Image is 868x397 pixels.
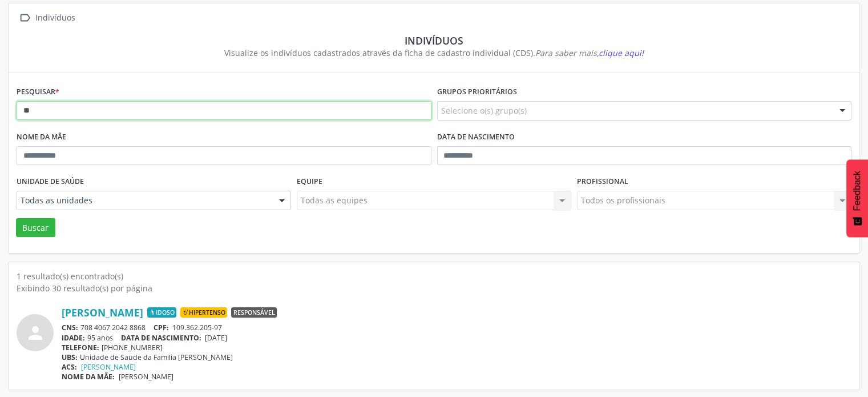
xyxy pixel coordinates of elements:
span: Hipertenso [180,307,227,318]
label: Nome da mãe [17,129,66,146]
span: ACS: [62,362,77,372]
div: Exibindo 30 resultado(s) por página [17,282,851,294]
a: [PERSON_NAME] [81,362,136,372]
label: Profissional [577,173,628,191]
div: 708 4067 2042 8868 [62,323,851,332]
span: Idoso [147,307,176,318]
label: Equipe [297,173,322,191]
span: [DATE] [205,333,227,343]
span: CNS: [62,323,78,332]
span: IDADE: [62,333,85,343]
i: person [25,323,46,343]
div: 95 anos [62,333,851,343]
span: 109.362.205-97 [172,323,222,332]
span: [PERSON_NAME] [119,372,173,382]
i: Para saber mais, [535,47,644,58]
label: Unidade de saúde [17,173,84,191]
button: Feedback - Mostrar pesquisa [846,159,868,237]
div: [PHONE_NUMBER] [62,343,851,352]
span: Responsável [231,307,277,318]
span: Feedback [852,171,862,211]
a:  Indivíduos [17,10,77,26]
span: DATA DE NASCIMENTO: [121,333,201,343]
span: TELEFONE: [62,343,99,352]
span: UBS: [62,352,78,362]
div: Indivíduos [33,10,77,26]
button: Buscar [16,218,55,238]
label: Grupos prioritários [437,83,517,101]
label: Data de nascimento [437,129,515,146]
div: Visualize os indivíduos cadastrados através da ficha de cadastro individual (CDS). [25,47,843,59]
div: Indivíduos [25,34,843,47]
span: clique aqui! [599,47,644,58]
span: Todas as unidades [21,195,268,206]
label: Pesquisar [17,83,59,101]
div: Unidade de Saude da Familia [PERSON_NAME] [62,352,851,362]
span: CPF: [154,323,169,332]
span: Selecione o(s) grupo(s) [441,105,527,117]
a: [PERSON_NAME] [62,306,143,319]
span: NOME DA MÃE: [62,372,115,382]
i:  [17,10,33,26]
div: 1 resultado(s) encontrado(s) [17,270,851,282]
